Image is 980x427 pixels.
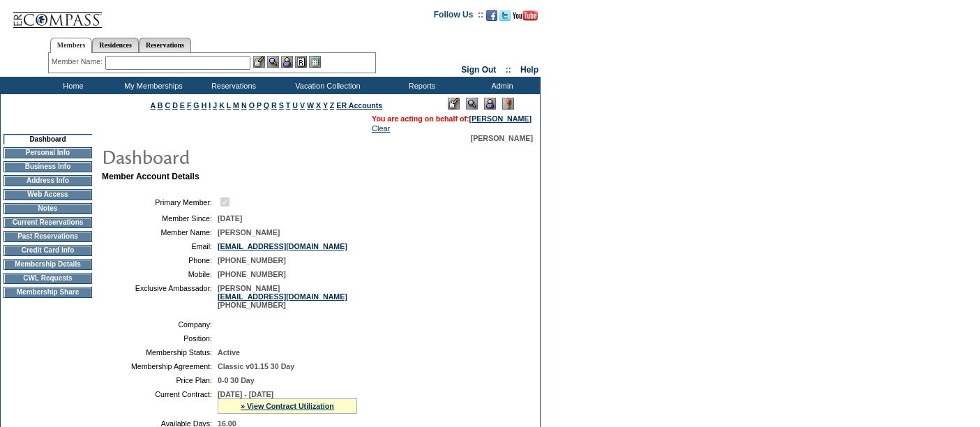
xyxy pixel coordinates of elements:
a: M [233,101,239,110]
td: Email: [107,242,212,250]
td: Member Since: [107,214,212,223]
span: Classic v01.15 30 Day [218,362,294,370]
td: Admin [460,77,541,94]
a: F [187,101,192,110]
td: Current Contract: [107,390,212,414]
td: Current Reservations [3,217,92,228]
div: Member Name: [52,56,105,68]
a: N [241,101,247,110]
span: You are acting on behalf of: [372,114,532,123]
span: [PERSON_NAME] [218,228,280,237]
img: Impersonate [484,98,496,110]
td: My Memberships [112,77,192,94]
a: ER Accounts [336,101,382,110]
span: [PHONE_NUMBER] [218,256,286,264]
img: Subscribe to our YouTube Channel [513,10,538,21]
a: » View Contract Utilization [241,402,334,410]
td: Follow Us :: [434,8,483,25]
img: View [267,56,279,68]
span: Active [218,348,240,357]
a: Y [323,101,328,110]
a: J [213,101,217,110]
a: Sign Out [461,65,496,75]
td: Company: [107,320,212,329]
a: Reservations [139,38,191,52]
a: [EMAIL_ADDRESS][DOMAIN_NAME] [218,292,347,301]
td: Price Plan: [107,376,212,384]
td: Reservations [192,77,272,94]
img: b_edit.gif [253,56,265,68]
a: Clear [372,124,390,133]
a: D [172,101,178,110]
a: S [279,101,284,110]
td: Vacation Collection [272,77,380,94]
td: Personal Info [3,147,92,158]
a: P [257,101,262,110]
span: :: [506,65,511,75]
a: Z [330,101,335,110]
img: Impersonate [281,56,293,68]
td: Reports [380,77,460,94]
a: W [307,101,314,110]
a: Become our fan on Facebook [486,14,497,22]
a: O [249,101,255,110]
td: Home [31,77,112,94]
img: b_calculator.gif [309,56,321,68]
td: Mobile: [107,270,212,278]
a: Residences [92,38,139,52]
td: Membership Details [3,259,92,270]
td: Dashboard [3,134,92,144]
a: A [151,101,156,110]
img: View Mode [466,98,478,110]
a: U [292,101,298,110]
td: Membership Share [3,287,92,298]
a: T [286,101,291,110]
td: Credit Card Info [3,245,92,256]
td: Notes [3,203,92,214]
a: [EMAIL_ADDRESS][DOMAIN_NAME] [218,242,347,250]
td: Member Name: [107,228,212,237]
a: B [158,101,163,110]
span: 0-0 30 Day [218,376,255,384]
span: [PERSON_NAME] [471,134,533,142]
td: Business Info [3,161,92,172]
td: Membership Status: [107,348,212,357]
a: C [165,101,170,110]
a: X [316,101,321,110]
td: Past Reservations [3,231,92,242]
td: CWL Requests [3,273,92,284]
a: Follow us on Twitter [499,14,511,22]
td: Membership Agreement: [107,362,212,370]
img: Edit Mode [448,98,460,110]
img: pgTtlDashboard.gif [101,142,380,170]
span: [PERSON_NAME] [PHONE_NUMBER] [218,284,347,309]
img: Become our fan on Facebook [486,10,497,21]
td: Position: [107,334,212,343]
b: Member Account Details [102,172,199,181]
a: H [202,101,207,110]
a: Q [264,101,269,110]
a: [PERSON_NAME] [469,114,532,123]
a: E [180,101,185,110]
a: Help [520,65,538,75]
a: L [227,101,231,110]
a: Subscribe to our YouTube Channel [513,14,538,22]
img: Log Concern/Member Elevation [502,98,514,110]
td: Phone: [107,256,212,264]
img: Reservations [295,56,307,68]
span: [PHONE_NUMBER] [218,270,286,278]
a: V [300,101,305,110]
a: I [209,101,211,110]
a: Members [50,38,93,53]
td: Web Access [3,189,92,200]
td: Exclusive Ambassador: [107,284,212,309]
img: Follow us on Twitter [499,10,511,21]
a: K [219,101,225,110]
span: [DATE] [218,214,242,223]
a: G [193,101,199,110]
span: [DATE] - [DATE] [218,390,273,398]
td: Primary Member: [107,195,212,209]
td: Address Info [3,175,92,186]
a: R [271,101,277,110]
